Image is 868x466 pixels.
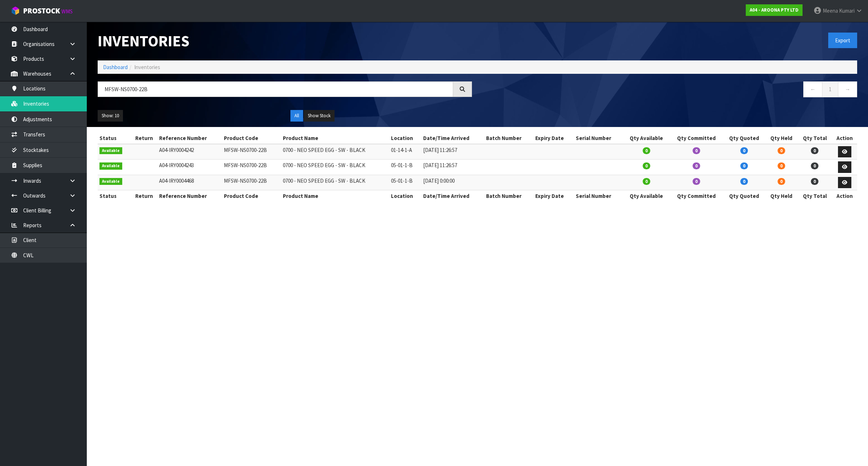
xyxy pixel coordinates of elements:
[134,64,160,71] span: Inventories
[822,81,838,97] a: 1
[839,7,855,14] span: Kumari
[389,132,421,144] th: Location
[222,190,281,202] th: Product Code
[838,81,857,97] a: →
[803,81,822,97] a: ←
[533,132,574,144] th: Expiry Date
[811,178,818,185] span: 0
[750,7,799,13] strong: A04 - AROONA PTY LTD
[765,132,797,144] th: Qty Held
[484,132,533,144] th: Batch Number
[99,178,122,185] span: Available
[98,81,453,97] input: Search inventories
[98,110,123,122] button: Show: 10
[669,190,723,202] th: Qty Committed
[222,132,281,144] th: Product Code
[98,33,472,50] h1: Inventories
[778,147,785,154] span: 0
[623,132,669,144] th: Qty Available
[98,190,131,202] th: Status
[389,190,421,202] th: Location
[693,178,700,185] span: 0
[832,132,857,144] th: Action
[222,160,281,175] td: MFSW-NS0700-22B
[131,190,157,202] th: Return
[643,162,650,169] span: 0
[281,175,390,190] td: 0700 - NEO SPEED EGG - SW - BLACK
[157,160,222,175] td: A04-IRY0004243
[765,190,797,202] th: Qty Held
[693,162,700,169] span: 0
[421,175,484,190] td: [DATE] 0:00:00
[832,190,857,202] th: Action
[61,8,73,15] small: WMS
[828,33,857,48] button: Export
[740,147,748,154] span: 0
[98,132,131,144] th: Status
[723,190,765,202] th: Qty Quoted
[811,147,818,154] span: 0
[811,162,818,169] span: 0
[131,132,157,144] th: Return
[643,178,650,185] span: 0
[11,6,20,15] img: cube-alt.png
[157,132,222,144] th: Reference Number
[574,132,623,144] th: Serial Number
[643,147,650,154] span: 0
[797,132,832,144] th: Qty Total
[389,175,421,190] td: 05-01-1-B
[740,162,748,169] span: 0
[281,144,390,160] td: 0700 - NEO SPEED EGG - SW - BLACK
[421,144,484,160] td: [DATE] 11:26:57
[281,160,390,175] td: 0700 - NEO SPEED EGG - SW - BLACK
[669,132,723,144] th: Qty Committed
[484,190,533,202] th: Batch Number
[157,190,222,202] th: Reference Number
[483,81,857,99] nav: Page navigation
[290,110,303,122] button: All
[281,132,390,144] th: Product Name
[823,7,838,14] span: Meena
[723,132,765,144] th: Qty Quoted
[23,6,60,16] span: ProStock
[740,178,748,185] span: 0
[421,160,484,175] td: [DATE] 11:26:57
[623,190,669,202] th: Qty Available
[693,147,700,154] span: 0
[421,132,484,144] th: Date/Time Arrived
[746,4,803,16] a: A04 - AROONA PTY LTD
[157,144,222,160] td: A04-IRY0004242
[797,190,832,202] th: Qty Total
[222,144,281,160] td: MFSW-NS0700-22B
[778,178,785,185] span: 0
[157,175,222,190] td: A04-IRY0004468
[778,162,785,169] span: 0
[99,162,122,170] span: Available
[222,175,281,190] td: MFSW-NS0700-22B
[574,190,623,202] th: Serial Number
[389,144,421,160] td: 01-14-1-A
[389,160,421,175] td: 05-01-1-B
[533,190,574,202] th: Expiry Date
[421,190,484,202] th: Date/Time Arrived
[281,190,390,202] th: Product Name
[103,64,128,71] a: Dashboard
[304,110,335,122] button: Show Stock
[99,147,122,154] span: Available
